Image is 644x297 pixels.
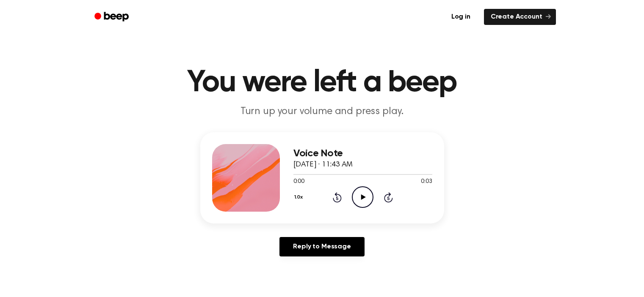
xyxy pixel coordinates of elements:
span: 0:03 [421,177,432,186]
a: Reply to Message [279,237,364,256]
button: 1.0x [293,190,306,204]
h3: Voice Note [293,148,432,159]
span: 0:00 [293,177,304,186]
p: Turn up your volume and press play. [160,105,485,119]
span: [DATE] · 11:43 AM [293,161,353,169]
a: Log in [443,7,479,27]
a: Beep [88,9,136,25]
a: Create Account [484,9,556,25]
h1: You were left a beep [105,68,539,98]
